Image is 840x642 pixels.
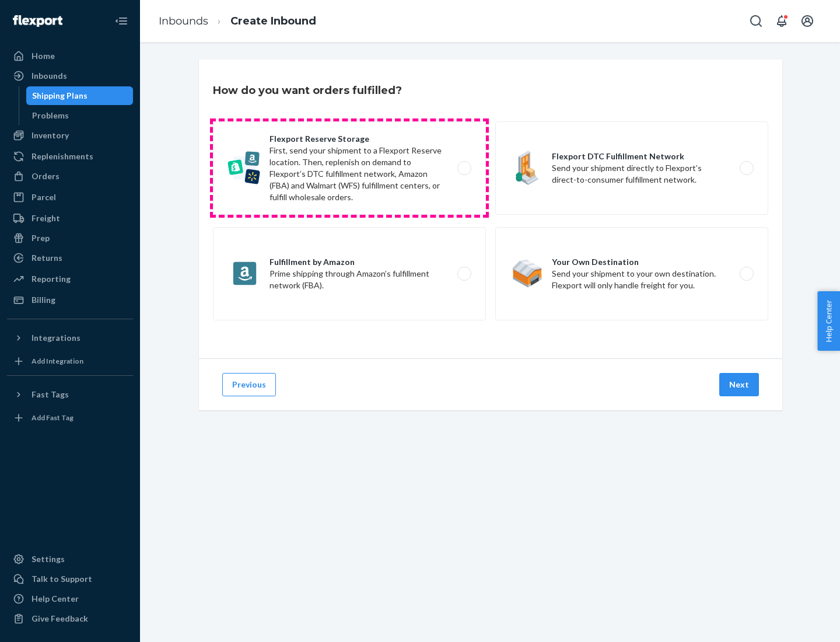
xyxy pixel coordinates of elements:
div: Talk to Support [32,573,92,585]
div: Returns [32,252,62,264]
a: Inbounds [7,67,133,85]
a: Reporting [7,270,133,288]
div: Parcel [32,191,56,203]
div: Reporting [32,273,71,285]
button: Fast Tags [7,385,133,404]
a: Help Center [7,589,133,608]
a: Home [7,47,133,65]
a: Freight [7,209,133,228]
button: Integrations [7,329,133,347]
a: Shipping Plans [26,86,134,105]
a: Returns [7,249,133,267]
a: Prep [7,229,133,247]
div: Replenishments [32,151,93,162]
button: Close Navigation [110,9,133,33]
div: Fast Tags [32,389,69,400]
div: Problems [32,110,69,121]
div: Give Feedback [32,613,88,624]
a: Add Fast Tag [7,409,133,427]
h3: How do you want orders fulfilled? [213,83,402,98]
button: Open account menu [796,9,819,33]
div: Help Center [32,593,79,605]
div: Add Integration [32,356,83,366]
a: Create Inbound [230,15,316,27]
div: Orders [32,170,60,182]
button: Open Search Box [744,9,768,33]
div: Integrations [32,332,80,344]
button: Open notifications [770,9,793,33]
div: Inbounds [32,70,67,82]
a: Parcel [7,188,133,207]
a: Billing [7,291,133,309]
a: Inventory [7,126,133,145]
button: Next [719,373,759,396]
a: Settings [7,550,133,568]
div: Add Fast Tag [32,413,73,423]
button: Help Center [817,291,840,351]
div: Billing [32,294,55,306]
a: Add Integration [7,352,133,371]
div: Inventory [32,130,69,141]
img: Flexport logo [13,15,62,27]
button: Previous [222,373,276,396]
a: Orders [7,167,133,186]
div: Home [32,50,55,62]
a: Problems [26,106,134,125]
button: Give Feedback [7,609,133,628]
div: Prep [32,232,50,244]
div: Shipping Plans [32,90,87,102]
ol: breadcrumbs [149,4,325,39]
a: Talk to Support [7,570,133,588]
div: Freight [32,212,60,224]
a: Replenishments [7,147,133,166]
a: Inbounds [159,15,208,27]
div: Settings [32,553,65,565]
